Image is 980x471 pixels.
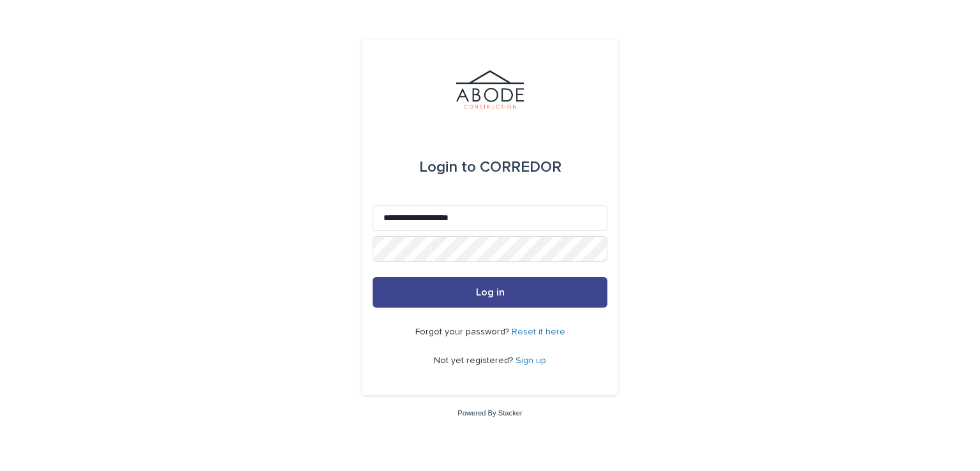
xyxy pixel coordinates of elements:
a: Powered By Stacker [457,409,522,417]
span: Log in [476,287,505,297]
div: CORREDOR [419,149,561,185]
img: eDpx2M6PSe63y5JbYHKu [456,70,523,108]
a: Sign up [516,356,546,365]
span: Forgot your password? [415,327,512,336]
a: Reset it here [512,327,565,336]
span: Login to [419,160,476,175]
button: Log in [373,277,607,308]
span: Not yet registered? [434,356,516,365]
